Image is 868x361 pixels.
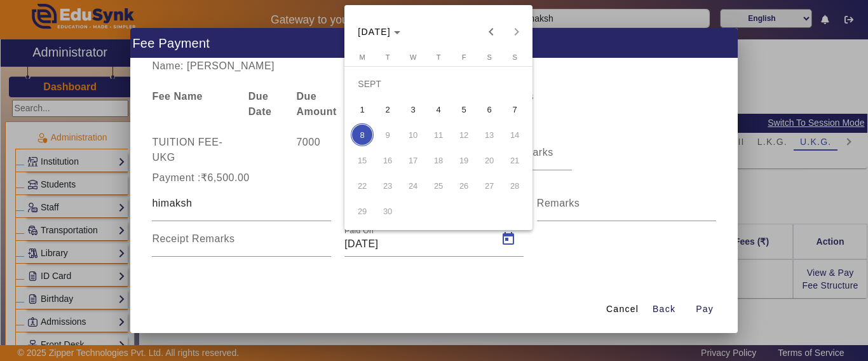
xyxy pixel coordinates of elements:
button: 16 September 2025 [375,147,400,173]
button: 20 September 2025 [477,147,502,173]
button: 12 September 2025 [451,122,477,147]
span: T [386,53,390,61]
button: 9 September 2025 [375,122,400,147]
button: 11 September 2025 [426,122,451,147]
button: 22 September 2025 [349,173,375,198]
span: S [487,53,491,61]
span: 11 [427,123,450,146]
button: 25 September 2025 [426,173,451,198]
button: 1 September 2025 [349,97,375,122]
span: 26 [452,174,475,197]
span: 21 [503,149,526,172]
span: 14 [503,123,526,146]
span: 19 [452,149,475,172]
button: 30 September 2025 [375,198,400,224]
span: 22 [351,174,374,197]
button: 24 September 2025 [400,173,426,198]
button: Choose month and year [353,20,405,43]
span: [DATE] [358,27,391,37]
span: 10 [402,123,424,146]
span: 7 [503,98,526,121]
button: 17 September 2025 [400,147,426,173]
button: 7 September 2025 [502,97,527,122]
span: 3 [402,98,424,121]
button: 19 September 2025 [451,147,477,173]
button: 2 September 2025 [375,97,400,122]
button: 13 September 2025 [477,122,502,147]
span: 8 [351,123,374,146]
span: 6 [478,98,501,121]
button: 3 September 2025 [400,97,426,122]
span: T [437,53,441,61]
button: 23 September 2025 [375,173,400,198]
span: 9 [376,123,399,146]
span: 28 [503,174,526,197]
span: 25 [427,174,450,197]
button: 6 September 2025 [477,97,502,122]
span: 24 [402,174,424,197]
button: 4 September 2025 [426,97,451,122]
span: 5 [452,98,475,121]
span: 2 [376,98,399,121]
button: 10 September 2025 [400,122,426,147]
span: 27 [478,174,501,197]
button: 21 September 2025 [502,147,527,173]
td: SEPT [349,71,527,97]
button: Previous month [478,19,504,44]
span: 20 [478,149,501,172]
button: 14 September 2025 [502,122,527,147]
span: 29 [351,200,374,222]
button: 26 September 2025 [451,173,477,198]
button: 5 September 2025 [451,97,477,122]
span: M [360,53,365,61]
span: 15 [351,149,374,172]
span: 13 [478,123,501,146]
span: 16 [376,149,399,172]
button: 29 September 2025 [349,198,375,224]
span: 1 [351,98,374,121]
span: F [462,53,466,61]
span: W [410,53,416,61]
button: 18 September 2025 [426,147,451,173]
span: 30 [376,200,399,222]
span: 23 [376,174,399,197]
span: 4 [427,98,450,121]
span: 12 [452,123,475,146]
button: 15 September 2025 [349,147,375,173]
button: 28 September 2025 [502,173,527,198]
button: 27 September 2025 [477,173,502,198]
button: 8 September 2025 [349,122,375,147]
span: S [512,53,517,61]
span: 17 [402,149,424,172]
span: 18 [427,149,450,172]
